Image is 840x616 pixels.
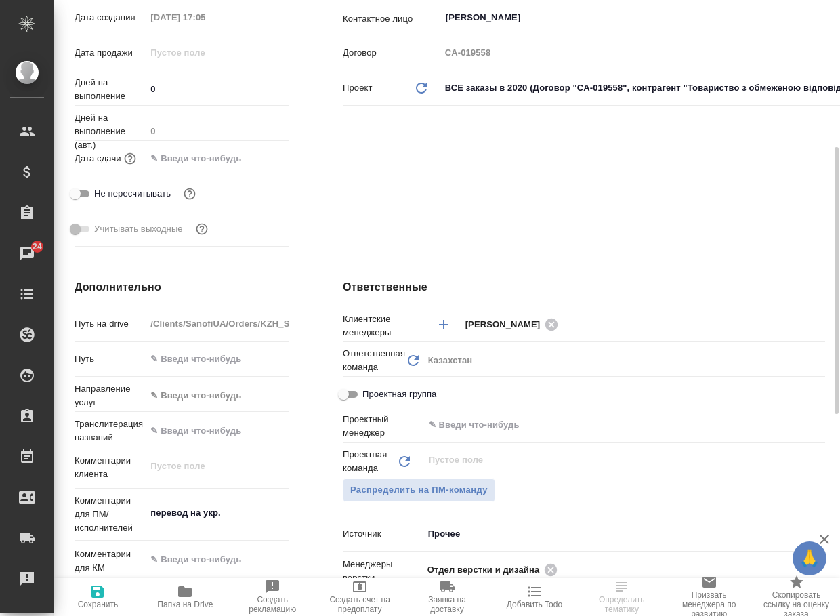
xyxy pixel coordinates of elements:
input: Пустое поле [146,314,289,333]
button: Папка на Drive [142,578,229,616]
button: Добавить Todo [490,578,578,616]
input: Пустое поле [427,452,793,468]
button: Заявка на доставку [404,578,491,616]
p: Дней на выполнение [75,76,146,103]
p: Комментарии для КМ [75,548,146,575]
button: Если добавить услуги и заполнить их объемом, то дата рассчитается автоматически [121,150,139,167]
button: Скопировать ссылку на оценку заказа [753,578,840,616]
button: Распределить на ПМ-команду [343,478,495,502]
div: ✎ Введи что-нибудь [150,389,272,403]
p: Дата создания [75,11,146,24]
input: ✎ Введи что-нибудь [146,349,289,369]
button: 🙏 [793,541,826,575]
span: Учитывать выходные [94,222,183,236]
span: Отдел верстки и дизайна [427,563,548,577]
button: Определить тематику [578,578,665,616]
p: Договор [343,46,440,60]
p: Проектная команда [343,448,396,475]
p: Менеджеры верстки [343,558,423,585]
button: Призвать менеджера по развитию [665,578,753,616]
input: ✎ Введи что-нибудь [146,79,289,99]
span: Проектная группа [362,388,436,401]
span: Распределить на ПМ-команду [350,482,488,498]
button: Создать счет на предоплату [316,578,404,616]
input: ✎ Введи что-нибудь [146,421,289,440]
div: Казахстан [423,349,825,372]
p: Дата сдачи [75,152,121,165]
input: Пустое поле [146,7,264,27]
input: Пустое поле [146,43,264,62]
span: [PERSON_NAME] [465,318,549,331]
button: Open [818,323,820,326]
div: ✎ Введи что-нибудь [146,384,289,407]
p: Проектный менеджер [343,413,423,440]
span: Добавить Todo [507,600,562,609]
a: 24 [3,237,51,270]
p: Комментарии для ПМ/исполнителей [75,494,146,535]
p: Контактное лицо [343,12,440,26]
div: [PERSON_NAME] [465,316,563,333]
textarea: перевод на укр. [146,501,289,525]
button: Сохранить [54,578,142,616]
span: 24 [24,240,50,253]
input: ✎ Введи что-нибудь [146,148,264,168]
p: Ответственная команда [343,347,405,374]
p: Проект [343,81,373,95]
button: Создать рекламацию [229,578,316,616]
button: Включи, если не хочешь, чтобы указанная дата сдачи изменилась после переставления заказа в 'Подтв... [181,185,198,203]
span: Создать рекламацию [237,595,308,614]
span: Создать счет на предоплату [324,595,396,614]
p: Путь [75,352,146,366]
p: Дней на выполнение (авт.) [75,111,146,152]
span: Не пересчитывать [94,187,171,201]
input: Пустое поле [146,121,289,141]
p: Направление услуг [75,382,146,409]
button: Выбери, если сб и вс нужно считать рабочими днями для выполнения заказа. [193,220,211,238]
p: Транслитерация названий [75,417,146,445]
input: ✎ Введи что-нибудь [427,417,776,433]
div: Прочее [423,522,825,546]
span: Определить тематику [586,595,657,614]
span: Папка на Drive [157,600,213,609]
button: Open [818,424,820,426]
p: Источник [343,527,423,541]
p: Комментарии клиента [75,454,146,481]
p: Клиентские менеджеры [343,312,423,340]
span: 🙏 [798,544,821,573]
h4: Дополнительно [75,279,289,295]
div: Отдел верстки и дизайна [427,561,562,578]
span: Заявка на доставку [412,595,483,614]
p: Путь на drive [75,317,146,331]
h4: Ответственные [343,279,825,295]
span: Сохранить [78,600,119,609]
button: Добавить менеджера [427,308,460,341]
p: Дата продажи [75,46,146,60]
